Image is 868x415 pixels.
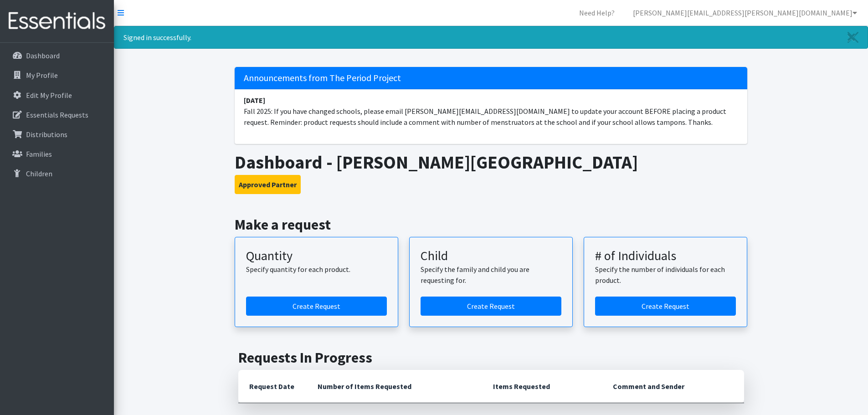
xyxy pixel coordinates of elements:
p: My Profile [26,71,58,80]
p: Specify quantity for each product. [246,264,387,275]
p: Distributions [26,130,67,139]
h3: # of Individuals [595,248,736,264]
p: Dashboard [26,51,60,60]
a: Create a request by quantity [246,297,387,316]
p: Families [26,149,52,159]
a: Dashboard [4,46,110,65]
th: Number of Items Requested [307,370,483,403]
p: Children [26,169,52,178]
a: Create a request by number of individuals [595,297,736,316]
strong: [DATE] [244,96,265,105]
th: Request Date [238,370,307,403]
button: Approved Partner [235,175,301,194]
p: Edit My Profile [26,91,72,100]
a: [PERSON_NAME][EMAIL_ADDRESS][PERSON_NAME][DOMAIN_NAME] [626,4,864,22]
a: Distributions [4,125,110,143]
a: Create a request for a child or family [421,297,561,316]
th: Items Requested [482,370,602,403]
p: Specify the family and child you are requesting for. [421,264,561,286]
a: Need Help? [572,4,622,22]
img: HumanEssentials [4,6,110,36]
a: Close [838,26,868,48]
h1: Dashboard - [PERSON_NAME][GEOGRAPHIC_DATA] [235,151,747,173]
p: Specify the number of individuals for each product. [595,264,736,286]
h2: Requests In Progress [238,349,744,366]
h3: Child [421,248,561,264]
p: Essentials Requests [26,110,88,119]
a: Essentials Requests [4,106,110,124]
h2: Make a request [235,216,747,233]
a: Edit My Profile [4,86,110,104]
li: Fall 2025: If you have changed schools, please email [PERSON_NAME][EMAIL_ADDRESS][DOMAIN_NAME] to... [235,89,747,133]
a: Families [4,145,110,163]
a: Children [4,164,110,183]
div: Signed in successfully. [114,26,868,49]
a: My Profile [4,66,110,84]
h5: Announcements from The Period Project [235,67,747,89]
h3: Quantity [246,248,387,264]
th: Comment and Sender [602,370,744,403]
